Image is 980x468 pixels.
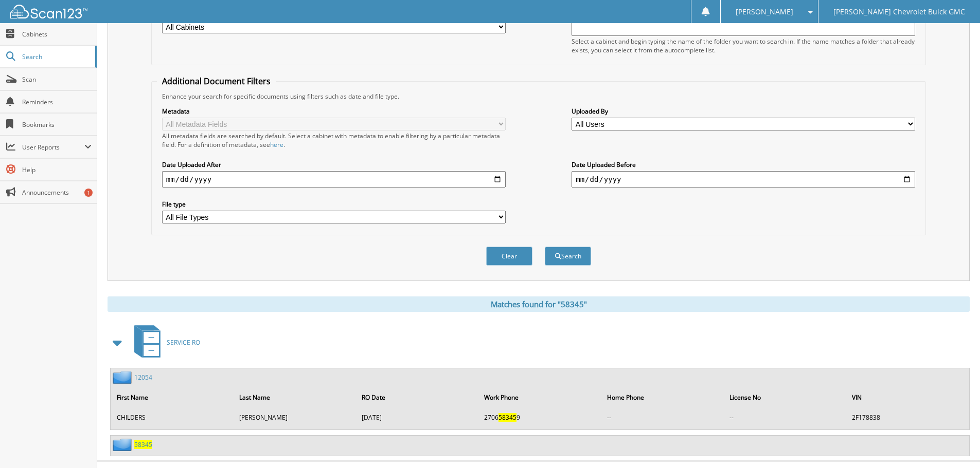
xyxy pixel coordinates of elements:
span: Cabinets [22,30,92,39]
span: 58345 [498,413,516,422]
img: scan123-logo-white.svg [10,5,87,18]
td: 2F178838 [847,409,968,426]
iframe: Chat Widget [929,419,980,468]
td: [DATE] [357,409,478,426]
a: SERVICE RO [128,322,200,363]
div: Select a cabinet and begin typing the name of the folder you want to search in. If the name match... [572,37,915,54]
a: 58345 [134,440,152,449]
div: Matches found for "58345" [108,296,970,312]
span: Search [22,52,90,61]
label: Date Uploaded After [162,160,506,169]
th: Home Phone [602,387,723,408]
label: File type [162,200,506,209]
a: here [270,140,283,149]
th: RO Date [357,387,478,408]
a: 12054 [134,373,152,382]
label: Date Uploaded Before [572,160,915,169]
th: Last Name [234,387,355,408]
input: start [162,171,506,188]
span: Scan [22,75,92,84]
td: 2706 9 [479,409,600,426]
td: [PERSON_NAME] [234,409,355,426]
th: First Name [112,387,233,408]
span: Help [22,165,92,174]
td: -- [724,409,846,426]
div: 1 [84,189,93,197]
div: Enhance your search for specific documents using filters such as date and file type. [157,92,920,101]
input: end [572,171,915,188]
span: Reminders [22,98,92,106]
img: folder2.png [113,371,134,384]
span: SERVICE RO [167,338,200,347]
th: VIN [847,387,968,408]
img: folder2.png [113,438,134,451]
span: [PERSON_NAME] Chevrolet Buick GMC [833,9,965,15]
button: Search [545,247,591,266]
td: -- [602,409,723,426]
th: License No [724,387,846,408]
div: All metadata fields are searched by default. Select a cabinet with metadata to enable filtering b... [162,132,506,149]
button: Clear [486,247,532,266]
span: Bookmarks [22,120,92,129]
th: Work Phone [479,387,600,408]
span: User Reports [22,143,84,152]
td: CHILDERS [112,409,233,426]
legend: Additional Document Filters [157,76,276,87]
span: Announcements [22,188,92,197]
span: [PERSON_NAME] [736,9,793,15]
label: Metadata [162,107,506,116]
label: Uploaded By [572,107,915,116]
